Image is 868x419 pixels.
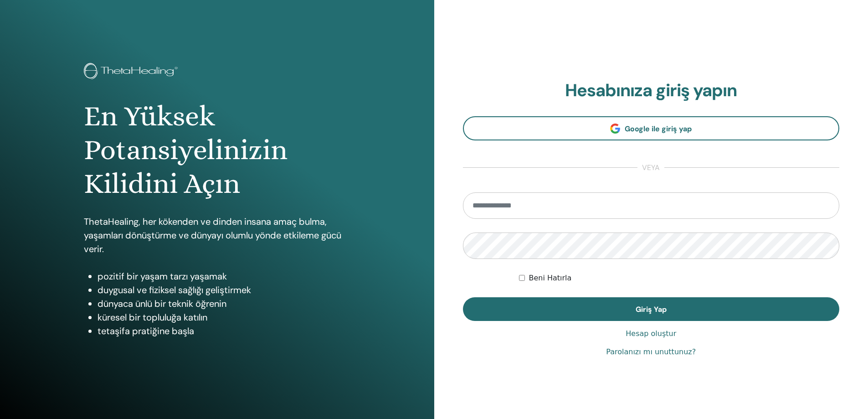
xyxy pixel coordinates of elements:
[606,347,696,357] a: Parolanızı mı unuttunuz?
[463,116,840,140] a: Google ile giriş yap
[98,310,350,324] li: küresel bir topluluğa katılın
[98,297,350,310] li: dünyaca ünlü bir teknik öğrenin
[98,283,350,297] li: duygusal ve fiziksel sağlığı geliştirmek
[84,215,350,256] p: ThetaHealing, her kökenden ve dinden insana amaç bulma, yaşamları dönüştürme ve dünyayı olumlu yö...
[625,124,692,134] span: Google ile giriş yap
[98,269,350,283] li: pozitif bir yaşam tarzı yaşamak
[529,273,571,284] label: Beni Hatırla
[637,162,664,173] span: veya
[463,80,840,101] h2: Hesabınıza giriş yapın
[463,297,840,321] button: Giriş Yap
[84,99,350,201] h1: En Yüksek Potansiyelinizin Kilidini Açın
[636,305,667,314] span: Giriş Yap
[98,324,350,338] li: tetaşifa pratiğine başla
[519,273,839,284] div: Keep me authenticated indefinitely or until I manually logout
[626,328,676,339] a: Hesap oluştur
